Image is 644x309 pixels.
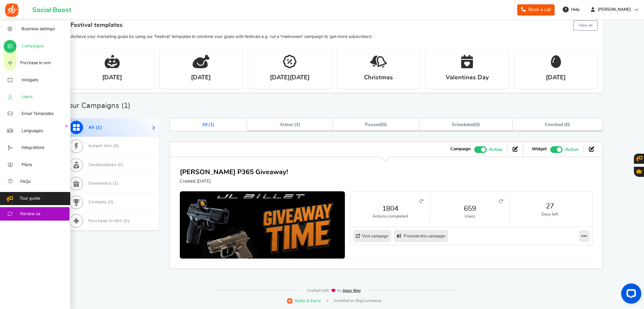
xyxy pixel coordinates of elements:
[446,74,489,82] strong: Valentines Day
[560,4,583,15] a: Help
[489,146,502,153] span: Active
[5,3,18,17] img: Social Boost
[437,204,503,214] a: 659
[20,211,40,217] span: Review us
[19,196,40,202] span: Tour guide
[109,200,112,204] span: 0
[114,181,117,186] span: 1
[616,281,644,309] iframe: LiveChat chat widget
[119,163,122,167] span: 0
[65,102,130,109] h2: Your Campaigns ( )
[20,179,31,185] span: FAQs
[71,34,598,40] p: Achieve your marketing goals by using our 'Festival' templates to combine your goals with festiva...
[20,60,51,66] span: Purchase to win
[517,4,555,15] a: Book a call
[66,125,67,127] em: New
[202,122,215,127] span: All ( )
[357,204,423,214] a: 1804
[71,19,598,32] h4: Festival templates
[510,195,590,224] li: 27
[545,122,570,127] span: Finished ( )
[634,167,644,177] button: Gratisfaction
[88,200,114,204] span: Contests ( )
[450,146,471,152] strong: Campaign
[124,102,128,109] span: 1
[527,145,583,153] li: Widget activated
[296,122,298,127] span: 1
[88,144,119,148] span: Instant Win ( )
[334,298,381,304] span: Installed on BigCommerce
[357,214,423,219] small: Actions completed
[88,163,124,167] span: Sweepstakes ( )
[365,122,387,127] span: ( )
[307,288,361,293] img: img-footer.webp
[569,7,579,12] span: Help
[365,122,381,127] span: Paused
[88,125,103,130] span: All ( )
[437,214,503,219] small: Users
[22,94,33,100] span: Users
[327,300,328,302] span: |
[452,122,474,127] span: Scheduled
[191,74,211,82] strong: [DATE]
[97,125,100,130] span: 1
[180,169,288,176] a: [PERSON_NAME] P365 Giveaway!
[32,6,71,14] h1: Social Boost
[565,146,578,153] span: Active
[22,43,44,49] span: Campaigns
[88,181,119,186] span: Giveaways ( )
[125,219,128,223] span: 0
[102,74,122,82] strong: [DATE]
[22,111,53,117] span: Email Templates
[595,7,634,12] span: [PERSON_NAME]
[517,211,583,217] small: Days left
[270,74,310,82] strong: [DATE][DATE]
[566,122,568,127] span: 0
[22,26,55,32] span: Business settings
[180,179,288,185] p: Created [DATE]
[22,77,38,83] span: Widgets
[637,169,642,173] span: Gratisfaction
[476,122,478,127] span: 0
[546,74,566,82] strong: [DATE]
[353,230,391,242] a: Visit campaign
[394,230,448,242] a: Promote this campaign
[22,128,43,134] span: Languages
[115,144,118,148] span: 0
[364,74,393,82] strong: Christmas
[22,145,44,151] span: Integrations
[532,146,547,152] strong: Widget
[452,122,480,127] span: ( )
[210,122,213,127] span: 1
[280,122,300,127] span: Active ( )
[287,298,321,304] a: Refer & Earn!
[22,162,32,168] span: Plans
[88,219,130,223] span: Purchase to Win ( )
[383,122,385,127] span: 0
[573,20,598,31] button: View all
